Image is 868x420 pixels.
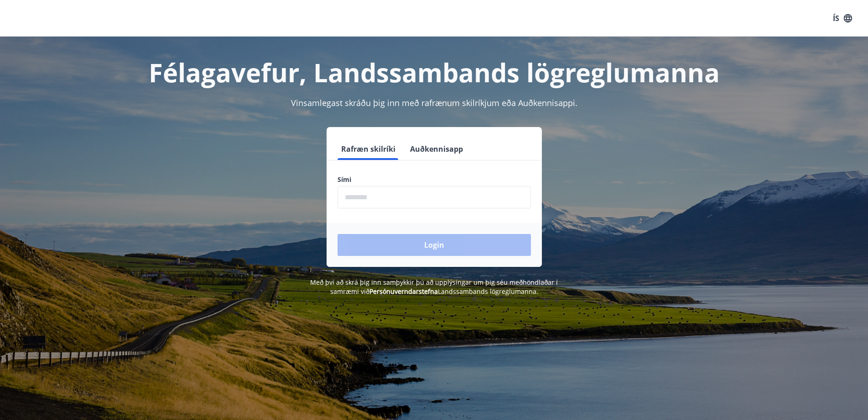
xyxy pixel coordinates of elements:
span: Vinsamlegast skráðu þig inn með rafrænum skilríkjum eða Auðkennisappi. [291,97,577,108]
button: Auðkennisapp [406,138,467,160]
span: Með því að skrá þig inn samþykkir þú að upplýsingar um þig séu meðhöndlaðar í samræmi við Landssa... [310,278,558,296]
a: Persónuverndarstefna [369,287,438,296]
label: Sími [338,175,531,184]
button: Rafræn skilríki [338,138,399,160]
button: ÍS [828,10,857,27]
h1: Félagavefur, Landssambands lögreglumanna [117,55,752,90]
